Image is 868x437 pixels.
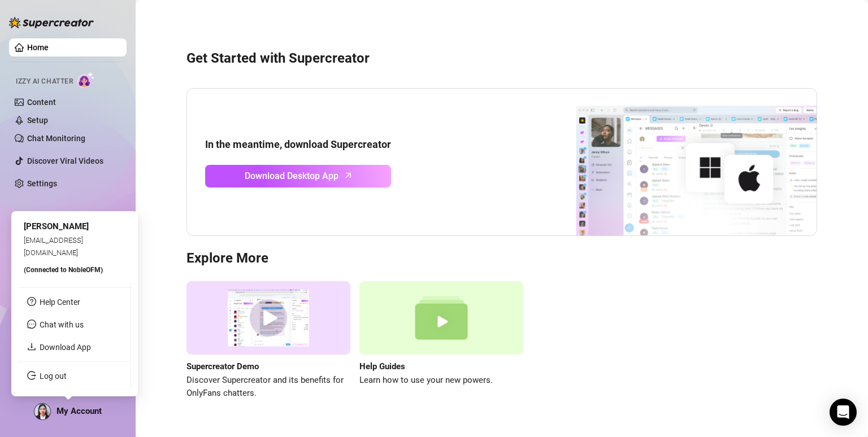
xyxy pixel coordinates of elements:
img: AI Chatter [77,72,95,88]
a: Content [27,98,56,107]
a: Chat Monitoring [27,134,85,143]
h3: Explore More [186,250,817,268]
h3: Get Started with Supercreator [186,50,817,68]
div: Open Intercom Messenger [830,399,857,426]
img: download app [534,89,817,235]
img: supercreator demo [186,281,350,355]
span: message [27,320,36,329]
span: [EMAIL_ADDRESS][DOMAIN_NAME] [24,235,83,256]
span: [PERSON_NAME] [24,221,89,231]
a: Home [27,43,49,52]
span: Chat with us [40,320,84,329]
a: Setup [27,116,48,125]
li: Log out [18,367,131,385]
a: Help GuidesLearn how to use your new powers. [359,281,523,400]
a: Supercreator DemoDiscover Supercreator and its benefits for OnlyFans chatters. [186,281,350,400]
strong: Help Guides [359,361,405,372]
span: Learn how to use your new powers. [359,374,523,387]
img: ACg8ocI5W8-RWaO66JG-1a_DgNwHGhXt7V9loSFEby_5cVTXIX117To=s96-c [34,404,50,419]
span: My Account [57,406,102,416]
span: arrow-up [342,169,355,182]
img: help guides [359,281,523,355]
strong: In the meantime, download Supercreator [205,138,391,150]
a: Settings [27,179,57,188]
span: Izzy AI Chatter [16,76,73,87]
a: Discover Viral Videos [27,156,103,165]
span: Download Desktop App [245,169,338,183]
span: (Connected to NobleOFM ) [24,266,103,274]
a: Download Desktop Apparrow-up [205,165,391,187]
strong: Supercreator Demo [186,361,259,372]
img: logo-BBDzfeDw.svg [9,17,94,28]
a: Help Center [40,298,80,307]
a: Log out [40,372,67,381]
span: Discover Supercreator and its benefits for OnlyFans chatters. [186,374,350,400]
a: Download App [40,343,91,352]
